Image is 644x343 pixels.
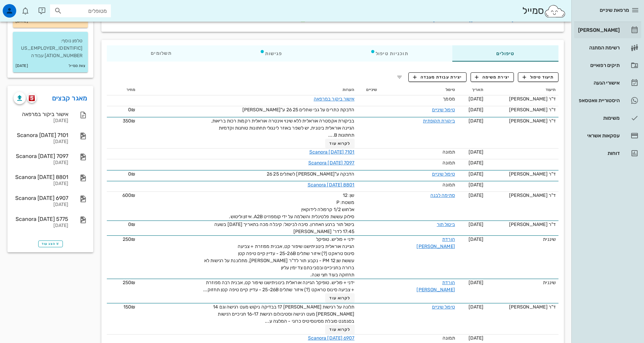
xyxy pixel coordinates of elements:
[29,95,35,101] img: scanora logo
[469,96,484,102] span: [DATE]
[600,7,629,13] span: מרפאת שיניים
[42,242,59,246] span: הצג עוד
[308,335,355,341] a: Scanora [DATE] 6907
[203,280,354,293] span: ידני + פוליש. טופיקל הגיינה אוראלית בינוניתישנו שיפור קט, אבנית רבה מפוזרת + צביעה סינוס טראקט (?...
[469,236,484,242] span: [DATE]
[443,96,455,102] span: מסמך
[574,22,641,38] a: [PERSON_NAME]
[329,327,350,332] span: לקרוא עוד
[469,160,484,166] span: [DATE]
[20,5,24,9] span: תג
[329,296,350,300] span: לקרוא עוד
[577,151,620,156] div: דוחות
[469,222,484,227] span: [DATE]
[577,63,620,68] div: תיקים רפואיים
[14,118,68,124] div: [DATE]
[380,85,458,95] th: טיפול
[27,93,37,103] button: scanora logo
[574,110,641,126] a: משימות
[486,85,558,95] th: תיעוד
[577,80,620,86] div: אישורי הגעה
[423,118,455,124] a: ביקורת תקופתית
[489,192,556,199] div: ד"ר [PERSON_NAME]
[123,304,135,310] span: 150₪
[475,74,509,80] span: יצירת משימה
[469,192,484,198] span: [DATE]
[286,17,299,23] span: פעילים
[309,149,355,155] a: Scanora [DATE] 7101
[308,182,355,188] a: Scanora [DATE] 8801
[308,160,355,166] a: Scanora [DATE] 7097
[14,111,68,117] div: אישור ביקור במרפאה
[14,153,68,159] div: Scanora [DATE] 7097
[469,171,484,177] span: [DATE]
[326,45,452,62] div: תוכניות טיפול
[14,139,68,145] div: [DATE]
[151,51,172,56] span: תשלומים
[432,107,455,113] a: טיפול שיניים
[123,236,135,242] span: 250₪
[489,221,556,228] div: ד"ר [PERSON_NAME]
[408,72,466,82] button: יצירת עבודת מעבדה
[38,241,63,247] button: הצג עוד
[416,236,455,249] a: הורדת [PERSON_NAME]
[229,192,354,220] span: שן: 12 משטח: P אלחוש 1/2 קרפולה לידוקאין סילוק עששת פלטינלית והשלמה על ידי קומפוזיט A2B. איזון ול...
[18,37,82,60] p: טלפון נוסף: [US_EMPLOYER_IDENTIFICATION_NUMBER] עבודה
[213,304,354,324] span: תלונה על רגישות [PERSON_NAME] 17 בבדיקה ניקוש מעט רגישה וגם 14 [PERSON_NAME] מעט רגישה וסטיבולום ...
[14,223,68,229] div: [DATE]
[329,141,350,146] span: לקרוא עוד
[267,171,354,177] span: הדבקה ע"[PERSON_NAME] לשתלים 25 26
[413,74,462,80] span: יצירת עבודת מעבדה
[489,117,556,124] div: ד"ר [PERSON_NAME]
[128,107,135,113] span: 0₪
[574,57,641,73] a: תיקים רפואיים
[437,222,455,227] a: ביטול תור
[314,96,355,102] a: אישור ביקור במרפאה
[14,181,68,187] div: [DATE]
[14,160,68,166] div: [DATE]
[211,118,355,138] span: בביקורת אקסטרה אוראלית ללא שינוי אינטרה אוראלית רקמות רכות בריאות, הגיינה אוראלית בינונית, יש לשפ...
[523,74,554,80] span: תיעוד טיפול
[443,335,455,341] span: תמונה
[16,62,28,70] small: [DATE]
[469,182,484,188] span: [DATE]
[577,133,620,138] div: עסקאות אשראי
[469,335,484,341] span: [DATE]
[518,72,558,82] button: תיעוד טיפול
[123,118,135,124] span: 350₪
[577,115,620,121] div: משימות
[574,92,641,109] a: היסטוריית וואטסאפ
[433,17,514,23] a: [EMAIL_ADDRESS][DOMAIN_NAME]
[574,75,641,91] a: אישורי הגעה
[443,182,455,188] span: תמונה
[443,160,455,166] span: תמונה
[544,4,566,18] img: SmileCloud logo
[432,304,455,310] a: טיפול שיניים
[489,236,556,243] div: שיננית
[416,280,455,293] a: הורדת [PERSON_NAME]
[574,128,641,144] a: עסקאות אשראי
[14,174,68,180] div: Scanora [DATE] 8801
[122,192,135,198] span: 600₪
[522,4,566,18] div: סמייל
[128,171,135,177] span: 0₪
[469,280,484,285] span: [DATE]
[577,45,620,50] div: רשימת המתנה
[325,325,355,334] button: לקרוא עוד
[469,149,484,155] span: [DATE]
[325,139,355,148] button: לקרוא עוד
[242,107,355,113] span: הדבקת כתרים על גבי שתלים 25 26 ע"[PERSON_NAME]
[489,303,556,311] div: ד"ר [PERSON_NAME]
[430,192,455,198] a: סתימה לבנה
[452,45,558,62] div: טיפולים
[107,85,138,95] th: מחיר
[216,45,326,62] div: פגישות
[128,222,135,227] span: 0₪
[489,106,556,113] div: ד"ר [PERSON_NAME]
[489,170,556,178] div: ד"ר [PERSON_NAME]
[469,107,484,113] span: [DATE]
[574,40,641,56] a: רשימת המתנה
[14,202,68,208] div: [DATE]
[357,85,380,95] th: שיניים
[432,171,455,177] a: טיפול שיניים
